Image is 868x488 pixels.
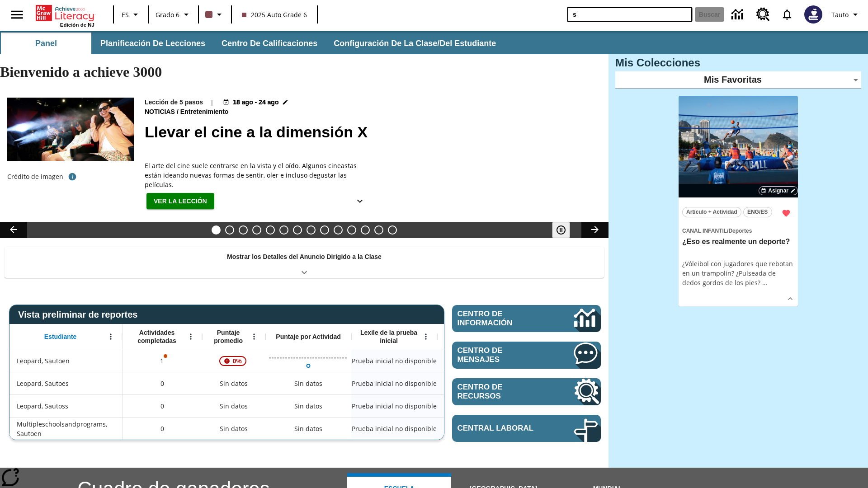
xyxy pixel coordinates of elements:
[437,394,523,417] div: Sin datos, Leopard, Sautoss
[159,356,165,366] p: 1
[759,186,798,195] button: Asignar Elegir fechas
[831,10,849,19] span: Tauto
[828,6,864,23] button: Perfil/Configuración
[225,225,234,235] button: Diapositiva 2 ¿Todos a bordo del Hyperloop?
[160,424,164,433] span: 0
[762,278,767,287] span: …
[202,6,228,23] button: El color de la clase es café oscuro. Cambiar el color de la clase.
[682,237,794,247] h3: ¿Eso es realmente un deporte?
[17,419,118,438] span: Multipleschoolsandprograms, Sautoen
[419,330,433,343] button: Abrir menú
[36,3,94,28] div: Portada
[567,7,692,22] input: Buscar campo
[778,205,794,221] button: Remover de Favoritas
[202,417,265,440] div: Sin datos, Multipleschoolsandprograms, Sautoen
[728,228,752,234] span: Deportes
[279,225,288,235] button: Diapositiva 6 Los últimos colonos
[4,1,30,28] button: Abrir el menú lateral
[293,225,302,235] button: Diapositiva 7 Energía solar para todos
[180,107,231,117] span: Entretenimiento
[437,372,523,394] div: Sin datos, Leopard, Sautoes
[60,22,94,28] span: Edición de NJ
[581,222,609,238] button: Carrusel de lecciones, seguir
[751,2,775,27] a: Centro de recursos, Se abrirá en una pestaña nueva.
[202,372,265,394] div: Sin datos, Leopard, Sautoes
[266,225,275,235] button: Diapositiva 5 ¿Los autos del futuro?
[18,310,142,320] span: Vista preliminar de reportes
[552,222,579,238] div: Pausar
[229,353,245,369] span: 0%
[452,342,601,369] a: Centro de mensajes
[290,420,327,438] div: Sin datos, Multipleschoolsandprograms, Sautoen
[727,228,728,234] span: /
[123,394,202,417] div: 0, Leopard, Sautoss
[334,225,343,235] button: Diapositiva 10 La invasión de los CD con Internet
[615,71,861,89] div: Mis Favoritas
[679,96,798,307] div: lesson details
[799,3,828,26] button: Escoja un nuevo avatar
[63,169,81,185] button: Crédito de foto: The Asahi Shimbun vía Getty Images
[36,4,94,22] a: Portada
[276,333,340,341] span: Puntaje por Actividad
[458,346,547,364] span: Centro de mensajes
[783,292,797,305] button: Ver más
[93,33,212,54] button: Planificación de lecciones
[117,6,146,23] button: Lenguaje: ES, Selecciona un idioma
[17,379,69,388] span: Leopard, Sautoes
[156,10,179,19] span: Grado 6
[127,328,187,345] span: Actividades completadas
[352,379,437,388] span: Prueba inicial no disponible, Leopard, Sautoes
[5,247,604,278] div: Mostrar los Detalles del Anuncio Dirigido a la Clase
[452,378,601,405] a: Centro de recursos, Se abrirá en una pestaña nueva.
[7,98,134,161] img: El panel situado frente a los asientos rocía con agua nebulizada al feliz público en un cine equi...
[145,98,203,107] p: Lección de 5 pasos
[552,222,570,238] button: Pausar
[388,225,397,235] button: Diapositiva 14 El equilibrio de la Constitución
[227,252,382,262] p: Mostrar los Detalles del Anuncio Dirigido a la Clase
[212,225,221,235] button: Diapositiva 1 Llevar el cine a la dimensión X
[326,33,503,54] button: Configuración de la clase/del estudiante
[458,383,547,401] span: Centro de recursos
[452,415,601,442] a: Central laboral
[17,401,68,411] span: Leopard, Sautoss
[307,225,316,235] button: Diapositiva 8 La historia de terror del tomate
[145,121,598,144] h2: Llevar el cine a la dimensión X
[145,161,371,189] div: El arte del cine suele centrarse en la vista y el oído. Algunos cineastas están ideando nuevas fo...
[682,259,794,287] div: ¿Vóleibol con jugadores que rebotan en un trampolín? ¿Pulseada de dedos gordos de los pies?
[123,372,202,394] div: 0, Leopard, Sautoes
[775,3,799,26] a: Notificaciones
[458,310,543,328] span: Centro de información
[242,10,307,19] span: 2025 Auto Grade 6
[145,107,177,117] span: Noticias
[356,328,422,345] span: Lexile de la prueba inicial
[214,33,325,54] button: Centro de calificaciones
[207,328,250,345] span: Puntaje promedio
[152,6,195,23] button: Grado: Grado 6, Elige un grado
[202,349,265,372] div: , 0%, ¡Atención! La puntuación media de 0% correspondiente al primer intento de este estudiante d...
[202,394,265,417] div: Sin datos, Leopard, Sautoss
[1,33,91,54] button: Panel
[804,5,822,23] img: Avatar
[123,417,202,440] div: 0, Multipleschoolsandprograms, Sautoen
[184,330,198,343] button: Abrir menú
[252,225,261,235] button: Diapositiva 4 Niños con trabajos sucios
[768,187,788,195] span: Asignar
[123,349,202,372] div: 1, Es posible que sea inválido el puntaje de una o más actividades., Leopard, Sautoen
[686,207,737,217] span: Artículo + Actividad
[437,349,523,372] div: Sin datos, Leopard, Sautoen
[352,401,437,411] span: Prueba inicial no disponible, Leopard, Sautoss
[290,375,327,393] div: Sin datos, Leopard, Sautoes
[352,356,437,366] span: Prueba inicial no disponible, Leopard, Sautoen
[160,379,164,388] span: 0
[210,98,214,107] span: |
[351,193,369,210] button: Ver más
[290,397,327,415] div: Sin datos, Leopard, Sautoss
[177,108,179,115] span: /
[247,330,261,343] button: Abrir menú
[361,225,370,235] button: Diapositiva 12 ¡Hurra por el Día de la Constitución!
[104,330,118,343] button: Abrir menú
[146,193,214,210] button: Ver la lección
[239,225,248,235] button: Diapositiva 3 ¿Lo quieres con papas fritas?
[458,424,547,433] span: Central laboral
